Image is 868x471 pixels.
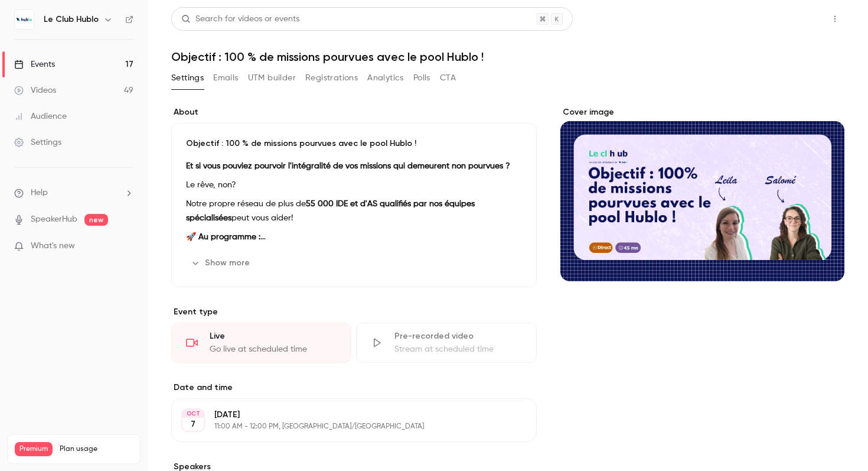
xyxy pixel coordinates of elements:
button: Show more [186,254,257,272]
span: What's new [31,240,75,252]
div: Pre-recorded videoStream at scheduled time [356,323,536,363]
p: 11:00 AM - 12:00 PM, [GEOGRAPHIC_DATA]/[GEOGRAPHIC_DATA] [214,422,474,431]
div: Go live at scheduled time [210,343,337,355]
div: Pre-recorded video [394,330,521,342]
span: Plan usage [60,444,133,454]
span: Help [31,187,48,199]
div: Stream at scheduled time [394,343,521,355]
div: Events [14,59,55,70]
strong: 🚀 Au programme : [186,233,266,241]
label: Date and time [171,382,537,394]
button: CTA [440,69,456,87]
div: Settings [14,137,61,148]
li: help-dropdown-opener [14,187,133,199]
button: Settings [171,69,204,87]
p: [DATE] [214,409,474,421]
span: Premium [15,442,53,456]
div: Live [210,330,337,342]
img: Le Club Hublo [15,10,34,29]
button: Share [769,7,816,31]
p: Le rêve, non? [186,178,522,192]
button: UTM builder [248,69,296,87]
strong: 55 000 IDE et d'AS qualifiés par nos équipes spécialisées [186,200,475,222]
p: Notre propre réseau de plus de peut vous aider! [186,197,522,225]
button: Emails [213,69,238,87]
button: Polls [413,69,430,87]
label: About [171,106,537,118]
span: new [84,214,108,226]
p: Event type [171,306,537,318]
iframe: Noticeable Trigger [119,241,133,252]
p: Objectif : 100 % de missions pourvues avec le pool Hublo ! [186,138,522,150]
p: 7 [191,418,195,430]
div: Videos [14,85,56,96]
div: Audience [14,111,67,122]
button: Registrations [305,69,358,87]
div: LiveGo live at scheduled time [171,323,351,363]
strong: Et si vous pouviez pourvoir l'intégralité de vos missions qui demeurent non pourvues ? [186,162,510,170]
h6: Le Club Hublo [44,14,99,25]
div: OCT [182,410,204,418]
button: Analytics [367,69,404,87]
a: SpeakerHub [31,213,77,226]
label: Cover image [560,106,844,118]
section: Cover image [560,106,844,281]
h1: Objectif : 100 % de missions pourvues avec le pool Hublo ! [171,50,844,64]
div: Search for videos or events [181,13,299,25]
